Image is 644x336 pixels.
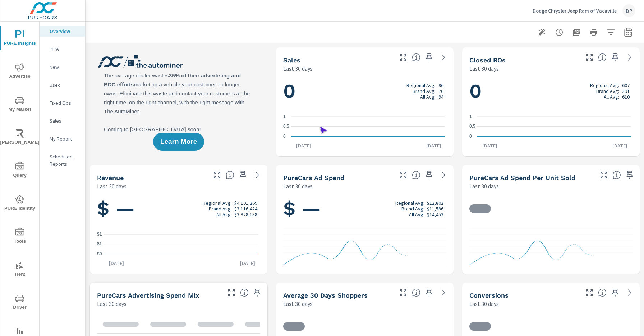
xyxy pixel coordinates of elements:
[283,56,300,64] h5: Sales
[3,195,37,213] span: PURE Identity
[469,79,632,103] h1: 0
[406,82,436,88] p: Regional Avg:
[40,26,85,37] div: Overview
[40,133,85,144] div: My Report
[283,182,313,190] p: Last 30 days
[97,299,126,308] p: Last 30 days
[469,114,472,119] text: 1
[395,200,424,206] p: Regional Avg:
[97,251,102,256] text: $0
[586,25,601,39] button: Print Report
[535,25,549,39] button: Generate Summary
[604,25,618,39] button: Apply Filters
[235,260,260,267] p: [DATE]
[401,206,424,212] p: Brand Avg:
[598,53,607,62] span: Number of Repair Orders Closed by the selected dealership group over the selected time range. [So...
[624,169,635,181] span: Save this to your personalized report
[234,200,257,206] p: $4,101,269
[252,169,263,181] a: See more details in report
[3,261,37,279] span: Tier2
[427,212,443,217] p: $14,453
[621,25,635,39] button: Select Date Range
[438,169,449,181] a: See more details in report
[40,115,85,126] div: Sales
[469,64,499,73] p: Last 30 days
[226,171,234,179] span: Total sales revenue over the selected date range. [Source: This data is sourced from the dealer’s...
[469,134,472,139] text: 0
[50,46,79,53] p: PIPA
[438,52,449,63] a: See more details in report
[283,114,286,119] text: 1
[624,52,635,63] a: See more details in report
[3,96,37,114] span: My Market
[50,153,79,167] p: Scheduled Reports
[469,182,499,190] p: Last 30 days
[413,88,436,94] p: Brand Avg:
[40,62,85,72] div: New
[427,200,443,206] p: $12,802
[40,44,85,55] div: PIPA
[3,228,37,246] span: Tools
[397,287,409,298] button: Make Fullscreen
[609,287,621,298] span: Save this to your personalized report
[469,174,575,181] h5: PureCars Ad Spend Per Unit Sold
[412,53,420,62] span: Number of vehicles sold by the dealership over the selected date range. [Source: This data is sou...
[209,206,232,212] p: Brand Avg:
[622,88,630,94] p: 391
[469,124,475,129] text: 0.5
[469,56,506,64] h5: Closed ROs
[283,174,344,181] h5: PureCars Ad Spend
[438,82,443,88] p: 96
[598,288,607,297] span: The number of dealer-specified goals completed by a visitor. [Source: This data is provided by th...
[598,169,609,181] button: Make Fullscreen
[569,25,584,39] button: "Export Report to PDF"
[50,63,79,71] p: New
[612,171,621,179] span: Average cost of advertising per each vehicle sold at the dealer over the selected date range. The...
[40,98,85,108] div: Fixed Ops
[590,82,619,88] p: Regional Avg:
[237,169,249,181] span: Save this to your personalized report
[160,138,197,145] span: Learn More
[234,206,257,212] p: $3,116,424
[3,63,37,81] span: Advertise
[412,171,420,179] span: Total cost of media for all PureCars channels for the selected dealership group over the selected...
[596,88,619,94] p: Brand Avg:
[40,151,85,169] div: Scheduled Reports
[609,52,621,63] span: Save this to your personalized report
[50,135,79,142] p: My Report
[3,30,37,48] span: PURE Insights
[50,99,79,107] p: Fixed Ops
[291,142,316,149] p: [DATE]
[622,94,630,100] p: 610
[283,124,289,129] text: 0.5
[412,288,420,297] span: A rolling 30 day total of daily Shoppers on the dealership website, averaged over the selected da...
[604,94,619,100] p: All Avg:
[153,133,204,151] button: Learn More
[420,94,436,100] p: All Avg:
[397,52,409,63] button: Make Fullscreen
[423,52,435,63] span: Save this to your personalized report
[283,299,313,308] p: Last 30 days
[469,299,499,308] p: Last 30 days
[97,232,102,237] text: $1
[438,94,443,100] p: 94
[97,182,126,190] p: Last 30 days
[584,52,595,63] button: Make Fullscreen
[622,82,630,88] p: 607
[584,287,595,298] button: Make Fullscreen
[3,129,37,147] span: [PERSON_NAME]
[283,197,446,221] h1: $ —
[438,287,449,298] a: See more details in report
[283,79,446,103] h1: 0
[226,287,237,298] button: Make Fullscreen
[477,142,502,149] p: [DATE]
[240,288,249,297] span: This table looks at how you compare to the amount of budget you spend per channel as opposed to y...
[3,294,37,312] span: Driver
[234,212,257,217] p: $3,828,188
[423,169,435,181] span: Save this to your personalized report
[607,142,632,149] p: [DATE]
[622,4,635,17] div: DP
[397,169,409,181] button: Make Fullscreen
[203,200,232,206] p: Regional Avg:
[283,64,313,73] p: Last 30 days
